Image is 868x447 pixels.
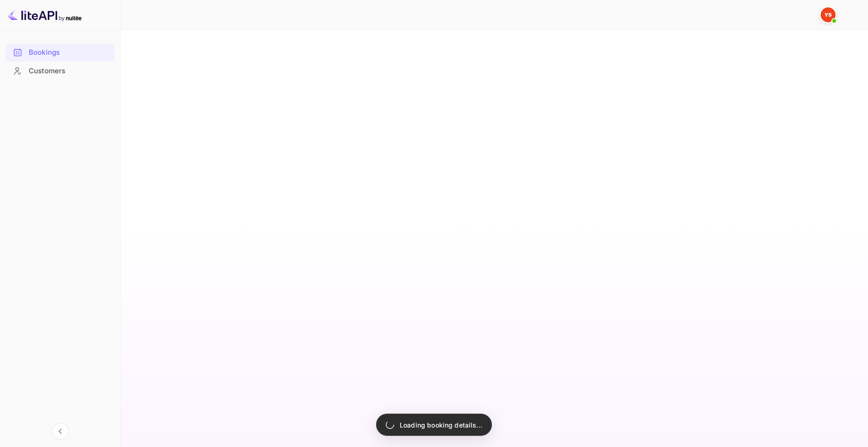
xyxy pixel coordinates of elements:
button: Collapse navigation [52,423,69,440]
div: Customers [6,62,115,80]
a: Bookings [6,44,115,61]
img: LiteAPI logo [7,7,82,22]
p: Loading booking details... [400,420,482,430]
a: Customers [6,62,115,79]
div: Bookings [6,44,115,62]
div: Customers [29,66,110,77]
div: Bookings [29,47,110,58]
img: Yandex Support [821,7,836,22]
